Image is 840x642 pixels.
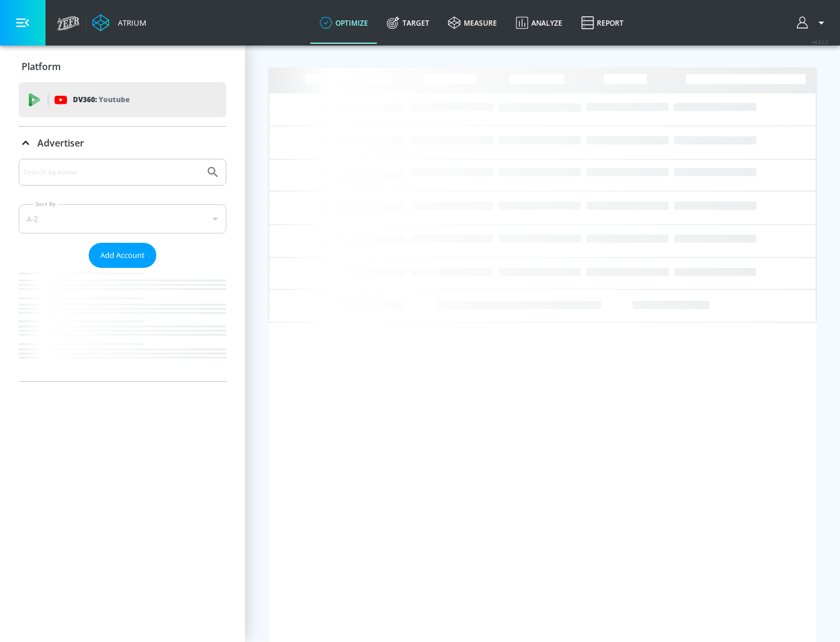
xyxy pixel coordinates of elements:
div: A-Z [19,204,226,233]
div: Platform [19,50,226,83]
label: Sort By [33,200,58,208]
a: Report [572,2,633,44]
a: optimize [310,2,377,44]
span: v 4.22.2 [812,39,828,45]
a: measure [439,2,506,44]
div: DV360: Youtube [19,82,226,117]
p: Platform [22,60,61,73]
a: Atrium [92,14,146,32]
button: Add Account [89,243,156,268]
nav: list of Advertiser [19,268,226,381]
p: Advertiser [37,137,84,149]
p: DV360: [73,93,129,106]
a: Target [377,2,439,44]
span: Add Account [100,249,145,262]
div: Advertiser [19,127,226,159]
input: Search by name [23,165,200,180]
div: Atrium [113,18,146,28]
a: Analyze [506,2,572,44]
p: Youtube [99,93,129,106]
div: Advertiser [19,159,226,381]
